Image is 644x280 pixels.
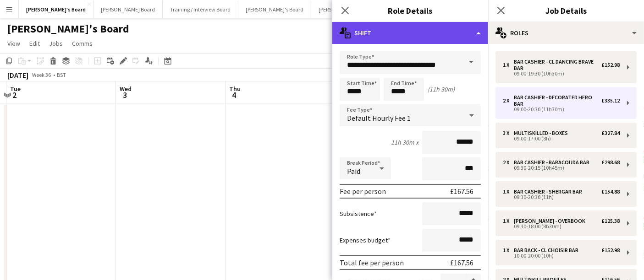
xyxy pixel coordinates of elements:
span: Default Hourly Fee 1 [347,113,411,123]
div: 09:00-19:30 (10h30m) [503,71,620,76]
h3: Job Details [488,5,644,16]
div: Bar Back - CL Choisir Bar [514,247,582,253]
div: £298.68 [601,159,620,166]
div: 09:00-20:30 (11h30m) [503,107,620,112]
button: [PERSON_NAME]'s Board [311,0,384,18]
div: Shift [332,22,488,44]
div: 11h 30m x [391,138,418,146]
div: (11h 30m) [428,85,455,93]
div: [PERSON_NAME] - Overbook [514,218,589,224]
span: 2 [9,90,21,100]
div: £167.56 [450,187,473,196]
a: Jobs [45,38,66,49]
a: Edit [26,38,44,49]
span: Week 36 [30,71,53,78]
a: View [4,38,24,49]
button: [PERSON_NAME] Board [94,0,163,18]
h1: [PERSON_NAME]'s Board [7,22,129,36]
div: £152.98 [601,62,620,68]
span: 3 [118,90,132,100]
div: £335.12 [601,97,620,104]
h3: Role Details [332,5,488,16]
div: [DATE] [7,70,28,80]
div: 09:30-20:15 (10h45m) [503,166,620,170]
a: Comms [68,38,96,49]
div: Total fee per person [340,258,404,267]
span: View [7,39,20,48]
div: 10:00-20:00 (10h) [503,253,620,258]
div: Bar Cashier - Baracouda Bar [514,159,593,166]
div: Bar Cashier - CL Dancing Brave Bar [514,59,601,71]
div: £154.88 [601,188,620,195]
span: Tue [10,85,21,93]
button: [PERSON_NAME]'s Board [238,0,311,18]
div: Bar Cashier - Shergar Bar [514,188,586,195]
span: Thu [229,85,241,93]
button: Training / Interview Board [163,0,238,18]
span: Wed [120,85,132,93]
div: 1 x [503,247,514,253]
div: Roles [488,22,644,44]
span: Paid [347,167,360,176]
div: £125.38 [601,218,620,224]
div: £167.56 [450,258,473,267]
div: 1 x [503,62,514,68]
div: 09:30-20:30 (11h) [503,195,620,199]
div: £327.84 [601,130,620,136]
div: 09:30-18:00 (8h30m) [503,224,620,229]
label: Expenses budget [340,236,391,244]
span: Edit [29,39,40,48]
button: [PERSON_NAME]'s Board [19,0,94,18]
div: Bar Cashier - Decorated Hero Bar [514,94,601,107]
label: Subsistence [340,210,377,218]
div: 1 x [503,188,514,195]
span: 4 [228,90,241,100]
div: 09:00-17:00 (8h) [503,136,620,141]
div: 1 x [503,218,514,224]
div: Multiskilled - Boxes [514,130,572,136]
span: Comms [72,39,93,48]
div: 2 x [503,159,514,166]
span: Jobs [49,39,63,48]
div: Fee per person [340,187,386,196]
div: BST [57,71,66,78]
div: 3 x [503,130,514,136]
div: £152.98 [601,247,620,253]
div: 2 x [503,97,514,104]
